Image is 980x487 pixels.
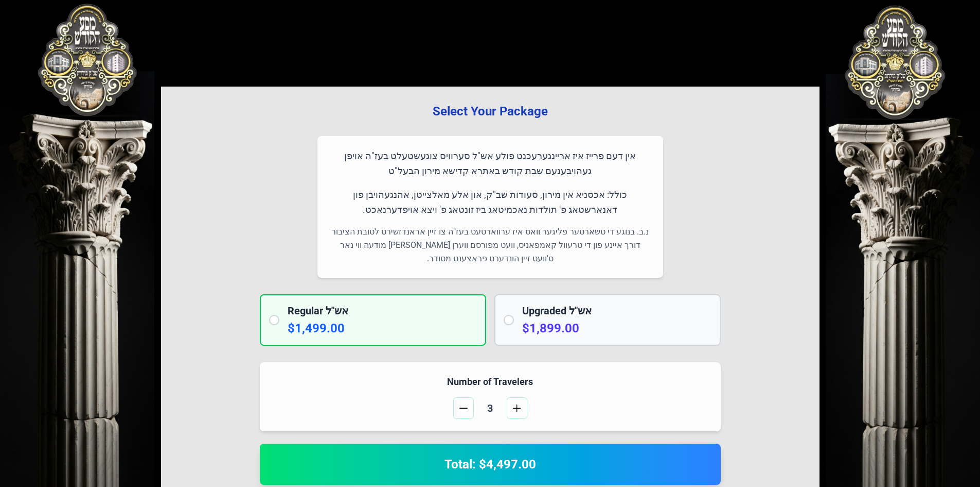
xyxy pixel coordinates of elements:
h2: Regular אש"ל [288,304,477,318]
p: $1,499.00 [288,320,477,337]
h3: Select Your Package [177,103,803,120]
p: נ.ב. בנוגע די טשארטער פליגער וואס איז ערווארטעט בעז"ה צו זיין אראנדזשירט לטובת הציבור דורך איינע ... [330,225,651,265]
h2: Upgraded אש"ל [522,304,711,318]
p: כולל: אכסניא אין מירון, סעודות שב"ק, און אלע מאלצייטן, אהנגעהויבן פון דאנארשטאג פ' תולדות נאכמיטא... [330,187,651,217]
h2: Total: $4,497.00 [272,456,708,473]
span: 3 [478,401,503,415]
p: $1,899.00 [522,320,711,337]
p: אין דעם פרייז איז אריינגערעכנט פולע אש"ל סערוויס צוגעשטעלט בעז"ה אויפן געהויבענעם שבת קודש באתרא ... [330,148,651,179]
h4: Number of Travelers [272,375,708,389]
